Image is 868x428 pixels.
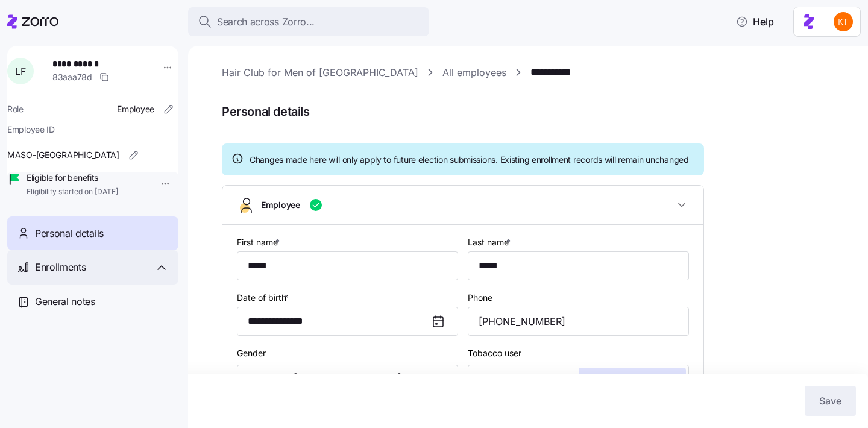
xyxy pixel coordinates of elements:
[726,10,784,34] button: Help
[468,347,521,360] label: Tobacco user
[261,199,300,211] span: Employee
[188,7,429,36] button: Search across Zorro...
[222,102,851,122] span: Personal details
[468,291,492,304] label: Phone
[27,172,118,184] span: Eligible for benefits
[834,12,853,31] img: aad2ddc74cf02b1998d54877cdc71599
[805,386,856,416] button: Save
[442,65,506,80] a: All employees
[35,260,86,275] span: Enrollments
[736,14,774,29] span: Help
[819,394,841,408] span: Save
[294,373,401,382] span: [DEMOGRAPHIC_DATA]
[237,347,266,360] label: Gender
[7,149,119,161] span: MASO-[GEOGRAPHIC_DATA]
[237,236,282,249] label: First name
[52,71,92,83] span: 83aaa78d
[15,66,25,76] span: L F
[7,103,24,115] span: Role
[468,236,513,249] label: Last name
[468,307,689,336] input: Phone
[35,294,95,309] span: General notes
[7,124,55,136] span: Employee ID
[222,186,703,225] button: Employee
[117,103,154,115] span: Employee
[217,14,315,30] span: Search across Zorro...
[222,65,418,80] a: Hair Club for Men of [GEOGRAPHIC_DATA]
[35,226,104,241] span: Personal details
[250,154,689,166] span: Changes made here will only apply to future election submissions. Existing enrollment records wil...
[27,187,118,197] span: Eligibility started on [DATE]
[237,291,291,304] label: Date of birth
